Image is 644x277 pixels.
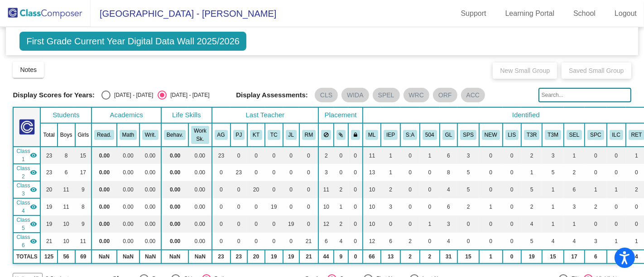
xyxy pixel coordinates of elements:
[231,181,248,198] td: 0
[348,164,363,181] td: 0
[247,123,265,147] th: Krista Tennefoss
[348,181,363,198] td: 0
[58,198,75,215] td: 11
[564,164,585,181] td: 2
[13,198,40,215] td: Tara Corson - Corson
[521,215,542,233] td: 4
[503,123,522,147] th: Student has limited or interrupted schooling - former newcomer
[538,88,631,102] input: Search...
[423,130,437,140] button: 504
[231,198,248,215] td: 0
[318,123,334,147] th: Keep away students
[30,186,37,193] mat-icon: visibility
[30,238,37,245] mat-icon: visibility
[521,233,542,250] td: 5
[75,250,92,263] td: 69
[420,233,440,250] td: 0
[341,88,369,102] mat-chip: WIDA
[400,123,420,147] th: IEP - Low Student:Adult Ratio
[286,130,297,140] button: JL
[348,250,363,263] td: 0
[440,233,458,250] td: 4
[365,130,378,140] button: ML
[247,233,265,250] td: 0
[607,147,626,164] td: 0
[363,250,381,263] td: 66
[363,147,381,164] td: 11
[161,107,211,123] th: Life Skills
[521,198,542,215] td: 2
[91,215,117,233] td: 0.00
[381,164,400,181] td: 1
[524,130,539,140] button: T3R
[564,147,585,164] td: 1
[212,250,231,263] td: 23
[585,215,606,233] td: 0
[13,181,40,198] td: Krista Tennefoss - Tennefoss
[420,181,440,198] td: 0
[283,233,299,250] td: 0
[40,250,57,263] td: 125
[91,233,117,250] td: 0.00
[348,215,363,233] td: 0
[400,215,420,233] td: 0
[161,215,188,233] td: 0.00
[117,181,139,198] td: 0.00
[542,215,564,233] td: 1
[348,233,363,250] td: 0
[94,130,114,140] button: Read.
[564,198,585,215] td: 3
[40,233,57,250] td: 21
[505,130,519,140] button: LIS
[585,147,606,164] td: 0
[302,130,316,140] button: RM
[457,198,479,215] td: 2
[265,181,283,198] td: 0
[191,126,209,144] button: Work Sk.
[212,215,231,233] td: 0
[117,233,139,250] td: 0.00
[40,181,57,198] td: 20
[30,203,37,210] mat-icon: visibility
[16,233,30,249] span: Class 6
[373,88,400,102] mat-chip: SPEL
[479,233,503,250] td: 0
[58,123,75,147] th: Boys
[585,123,606,147] th: Receives speech services
[318,181,334,198] td: 11
[120,130,137,140] button: Math
[75,147,92,164] td: 15
[299,233,318,250] td: 21
[58,250,75,263] td: 56
[231,250,248,263] td: 23
[334,198,349,215] td: 1
[457,164,479,181] td: 5
[13,147,40,164] td: Aranzazu Gabaldon Rivilla - Gabaldon - Imm. Span.
[503,181,522,198] td: 0
[188,198,211,215] td: 0.00
[566,6,603,21] a: School
[542,147,564,164] td: 3
[585,181,606,198] td: 1
[75,123,92,147] th: Girls
[381,147,400,164] td: 1
[542,123,564,147] th: Tier 3 Supports in Math
[212,147,231,164] td: 23
[400,181,420,198] td: 0
[567,130,582,140] button: SEL
[247,215,265,233] td: 0
[299,198,318,215] td: 0
[479,147,503,164] td: 0
[334,164,349,181] td: 0
[334,181,349,198] td: 2
[564,123,585,147] th: Scheduled Counseling
[247,181,265,198] td: 20
[233,130,245,140] button: PJ
[363,181,381,198] td: 10
[564,233,585,250] td: 4
[607,198,626,215] td: 0
[212,198,231,215] td: 0
[265,215,283,233] td: 0
[503,233,522,250] td: 0
[91,147,117,164] td: 0.00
